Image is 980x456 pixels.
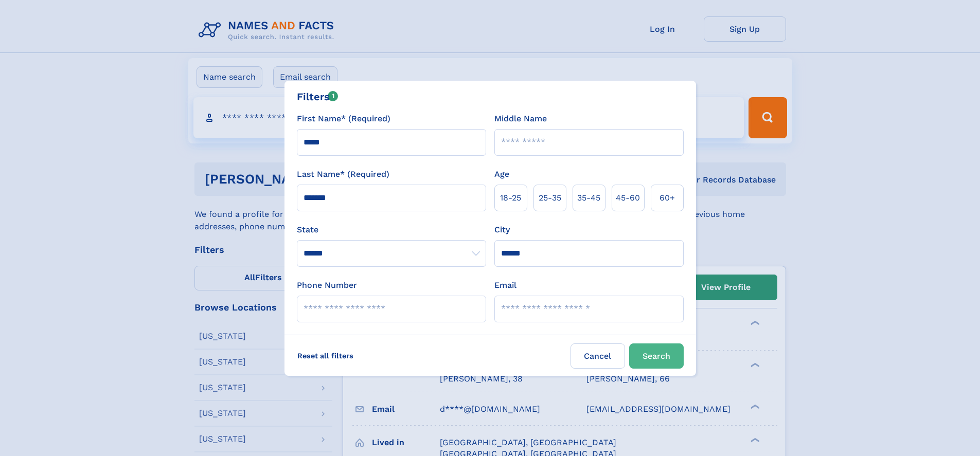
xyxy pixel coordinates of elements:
[494,168,509,180] label: Age
[297,89,338,104] div: Filters
[297,168,389,180] label: Last Name* (Required)
[291,343,360,368] label: Reset all filters
[500,192,521,204] span: 18‑25
[616,192,640,204] span: 45‑60
[571,343,625,369] label: Cancel
[629,343,684,369] button: Search
[577,192,600,204] span: 35‑45
[660,192,675,204] span: 60+
[494,224,510,236] label: City
[494,113,547,125] label: Middle Name
[297,113,390,125] label: First Name* (Required)
[539,192,561,204] span: 25‑35
[297,279,357,291] label: Phone Number
[494,279,516,291] label: Email
[297,224,486,236] label: State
